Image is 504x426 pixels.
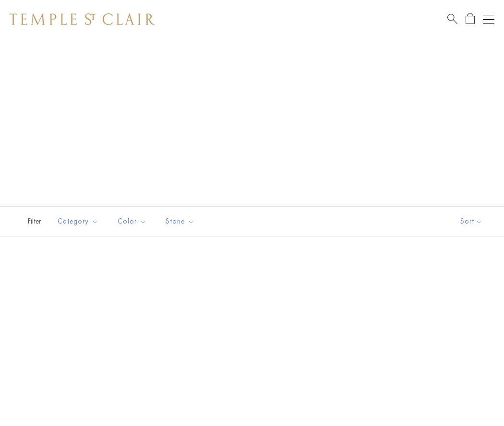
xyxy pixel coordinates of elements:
[113,215,154,227] span: Color
[110,211,154,232] button: Color
[483,13,494,25] button: Open navigation
[439,207,504,236] button: Show sort by
[10,13,155,25] img: Temple St. Clair
[466,13,475,25] a: Open Shopping Bag
[53,215,106,227] span: Category
[161,215,202,227] span: Stone
[158,211,202,232] button: Stone
[447,13,457,25] a: Search
[50,211,106,232] button: Category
